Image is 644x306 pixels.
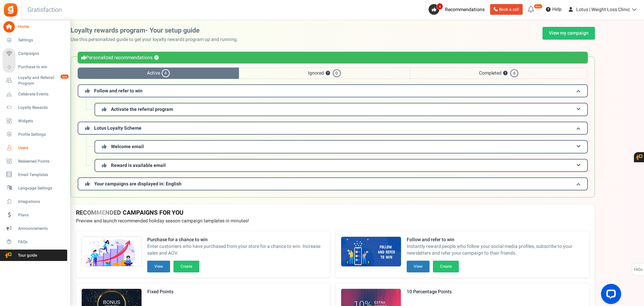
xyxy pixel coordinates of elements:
a: Profile Settings [3,129,67,140]
span: Widgets [18,118,65,124]
button: ? [503,71,508,76]
span: Tour guide [3,253,50,258]
strong: Follow and refer to win [407,236,584,243]
a: Book a call [490,4,523,15]
p: Use this personalized guide to get your loyalty rewards program up and running. [71,36,243,43]
span: Profile Settings [18,132,65,137]
span: Active [78,68,239,79]
span: Language Settings [18,185,65,191]
span: Users [18,145,65,151]
strong: Fixed Points [147,289,199,295]
span: Home [18,24,65,30]
span: 4 [437,3,443,10]
button: View [407,261,430,272]
a: Purchase to win [3,61,67,73]
div: Personalized recommendations [78,52,588,63]
img: Gratisfaction [3,2,18,17]
a: 4 Recommendations [429,4,487,15]
a: FAQs [3,236,67,248]
span: Loyalty and Referral Program [18,75,67,86]
a: Settings [3,35,67,46]
button: Create [173,261,199,272]
a: Loyalty and Referral Program New [3,75,67,86]
a: Widgets [3,115,67,127]
a: Campaigns [3,48,67,59]
span: 4 [162,69,170,77]
h3: Gratisfaction [20,3,69,17]
span: 0 [333,69,341,77]
span: Reward is available email [111,162,166,169]
span: FAQs [18,239,65,245]
span: Help [551,6,562,13]
span: Enter customers who have purchased from your store for a chance to win. Increase sales and AOV. [147,243,325,257]
strong: Purchase for a chance to win [147,236,325,243]
a: View my campaign [542,27,595,40]
button: View [147,261,170,272]
span: Lotus | Weight Loss Clinic [576,6,630,13]
h2: Loyalty rewards program- Your setup guide [71,27,243,34]
span: Ignored [239,68,410,79]
span: Recommendations [445,6,485,13]
span: Welcome email [111,143,144,150]
span: Completed [410,68,588,79]
span: 6 [510,69,518,77]
span: FAQs [634,263,643,276]
a: Redeemed Points [3,156,67,167]
a: Announcements [3,223,67,234]
span: Plans [18,212,65,218]
span: Redeemed Points [18,159,65,164]
a: Users [3,142,67,154]
a: Help [543,4,564,15]
p: Preview and launch recommended holiday season campaign templates in minutes! [76,218,590,224]
span: Announcements [18,226,65,231]
span: Celebrate Events [18,91,65,97]
span: Purchase to win [18,64,65,70]
a: Celebrate Events [3,88,67,100]
em: New [60,74,69,79]
a: Plans [3,209,67,221]
span: Loyalty Rewards [18,105,65,111]
button: Create [433,261,459,272]
a: Language Settings [3,182,67,194]
span: Your campaigns are displayed in: English [94,180,182,187]
span: Lotus Loyalty Scheme [94,125,142,132]
a: Integrations [3,196,67,207]
span: Campaigns [18,51,65,56]
img: Recommended Campaigns [82,237,142,267]
span: Email Templates [18,172,65,178]
h4: RECOMMENDED CAMPAIGNS FOR YOU [76,210,590,216]
img: Recommended Campaigns [341,237,401,267]
a: Loyalty Rewards [3,102,67,113]
button: ? [326,71,330,76]
em: New [534,4,542,9]
span: Settings [18,37,65,43]
a: Email Templates [3,169,67,180]
span: Activate the referral program [111,106,173,113]
a: Home [3,21,67,33]
strong: 10 Percentage Points [407,289,459,295]
span: Follow and refer to win [94,87,143,94]
span: Instantly reward people who follow your social media profiles, subscribe to your newsletters and ... [407,243,584,257]
button: ? [154,56,159,60]
span: Integrations [18,199,65,205]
